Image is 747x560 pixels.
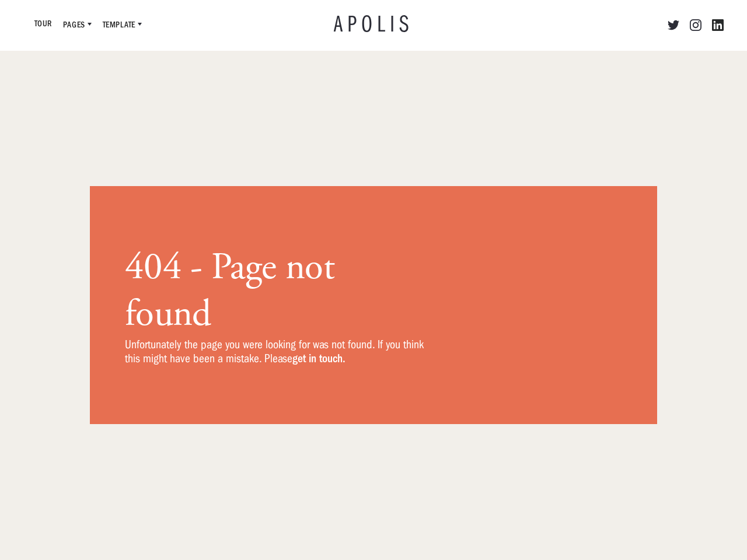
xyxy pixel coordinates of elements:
[35,17,52,31] a: Tour
[64,18,85,32] div: Pages
[64,18,92,32] div: Pages
[125,338,426,366] div: Unfortunately the page you were looking for was not found. If you think this might have been a mi...
[103,18,135,32] div: Template
[125,244,426,338] h1: 404 - Page not found
[103,18,142,32] div: Template
[292,352,345,365] a: get in touch.
[334,13,413,36] a: APOLIS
